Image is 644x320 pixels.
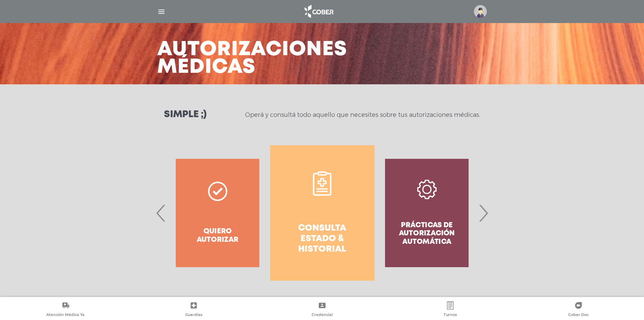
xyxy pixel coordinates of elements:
span: Turnos [444,312,457,318]
span: Atención Médica Ya [46,312,85,318]
span: Previous [154,195,168,231]
img: profile-placeholder.svg [474,5,487,18]
a: Cober Doc [515,301,643,319]
a: Credencial [258,301,386,319]
img: Cober_menu-lines-white.svg [157,7,166,16]
span: Cober Doc [568,312,589,318]
h3: Simple ;) [164,110,207,120]
span: Guardias [185,312,202,318]
img: logo_cober_home-white.png [301,3,336,20]
span: Credencial [312,312,333,318]
a: Atención Médica Ya [1,301,129,319]
a: Consulta estado & historial [270,145,375,281]
h4: Consulta estado & historial [282,223,362,255]
a: Guardias [129,301,258,319]
span: Next [477,195,490,231]
a: Turnos [386,301,514,319]
p: Operá y consultá todo aquello que necesites sobre tus autorizaciones médicas. [245,111,480,119]
h3: Autorizaciones médicas [157,41,347,76]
